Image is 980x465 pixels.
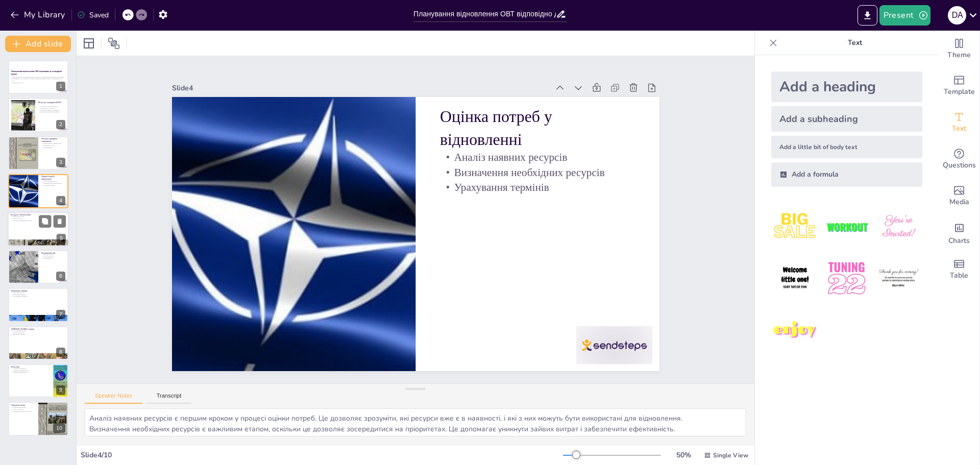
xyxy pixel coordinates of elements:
p: Коригування планів [11,332,65,334]
p: Регулярні зустрічі [41,254,65,256]
button: Add slide [5,36,71,52]
p: Спільна робота [41,258,65,260]
p: Продовження навчання [11,406,35,408]
div: Add a table [939,251,979,288]
p: Вступ до стандартів НАТО [38,101,65,104]
span: Charts [948,235,970,247]
div: 9 [8,364,68,398]
p: [PERSON_NAME] і оцінка [11,327,65,330]
p: Generated with [URL] [11,82,65,84]
p: Підвищення ефективності [11,372,51,374]
div: 3 [8,136,68,170]
div: Add a little bit of body text [771,136,922,158]
div: Add charts and graphs [939,214,979,251]
span: Single View [713,451,748,459]
p: Стандарти НАТО забезпечують узгодженість у плануванні [38,105,65,109]
p: Ресурсне забезпечення [11,213,66,216]
button: Transcript [146,393,192,404]
div: 2 [56,120,65,129]
p: Висновки [11,365,51,369]
p: Оцінка потреб у відновленні [484,244,530,439]
p: Подальші кроки [11,403,35,406]
button: My Library [8,7,69,23]
img: 2.jpeg [823,203,870,251]
div: Saved [77,10,109,20]
p: Аналіз наявних ресурсів [470,244,485,439]
div: Add text boxes [939,104,979,141]
button: Delete Slide [54,215,66,227]
div: 50 % [671,450,696,460]
p: Урахування термінів [440,244,455,439]
div: 4 [8,174,68,208]
div: Change the overall theme [939,31,979,67]
span: Questions [943,160,976,171]
span: Position [108,37,120,50]
div: 10 [8,402,68,435]
div: 8 [8,326,68,360]
div: Get real-time input from your audience [939,141,979,178]
img: 6.jpeg [875,255,922,302]
p: Оцінка потреб у відновленні [41,175,65,181]
div: 7 [8,288,68,322]
p: Визначення необхідних ресурсів [455,244,471,439]
div: 3 [56,158,65,167]
button: Speaker Notes [85,393,142,404]
img: 4.jpeg [771,255,819,302]
img: 1.jpeg [771,203,819,251]
span: Text [952,123,966,134]
p: Людські ресурси [11,217,66,219]
p: Координація дій [41,146,65,149]
p: Чітке планування [11,292,65,294]
div: Add a formula [771,162,922,187]
p: Стандарти сприяють ефективності [38,109,65,111]
p: Визначення ресурсів [41,144,65,146]
div: 5 [8,212,69,247]
p: Урахування термінів [41,184,65,186]
div: 9 [56,385,65,395]
p: Участь у тренінгах [11,408,35,410]
div: 6 [56,272,65,281]
p: Визначення необхідних ресурсів [41,183,65,185]
p: Координація дій [41,252,65,255]
span: Template [944,86,975,97]
div: 8 [56,348,65,357]
span: Media [949,197,969,208]
div: 2 [8,98,68,132]
div: 6 [8,250,68,284]
p: Text [781,31,928,55]
p: У даній презентації розглядаються ключові аспекти планування відновлення ОВТ відповідно до станда... [11,76,65,82]
img: 3.jpeg [875,203,922,251]
p: Матеріальні ресурси [11,215,66,217]
img: 7.jpeg [771,307,819,354]
img: 5.jpeg [823,255,870,302]
div: 1 [56,82,65,91]
p: Технічні та інформаційні ресурси [11,219,66,222]
p: Інформування учасників [11,296,65,298]
div: 7 [56,310,65,319]
p: Основні принципи планування [41,137,65,143]
p: Координація дій між учасниками [38,111,65,113]
p: Залучення учасників [11,333,65,335]
p: Постійний моніторинг [11,330,65,332]
p: Виконання завдань [11,289,65,292]
span: Table [950,270,968,281]
div: Layout [81,35,97,52]
p: Дотримання стандартів [11,368,51,370]
div: Slide 4 / 10 [81,450,563,460]
button: D A [948,5,966,26]
span: Theme [947,50,971,61]
input: Insert title [413,7,556,21]
button: Present [879,5,930,26]
strong: Планування відновлення ОВТ відповідно до стандартів НАТО [11,70,62,76]
div: 1 [8,60,68,94]
button: Duplicate Slide [39,215,51,227]
div: 5 [57,234,66,243]
div: Add ready made slides [939,67,979,104]
p: Оцінка потреб є першим кроком [41,143,65,145]
div: D A [948,6,966,25]
div: 10 [53,424,65,433]
p: Впровадження нових технологій [11,410,35,412]
p: Обмін інформацією [41,256,65,258]
div: 4 [56,196,65,205]
div: Add a subheading [771,106,922,132]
